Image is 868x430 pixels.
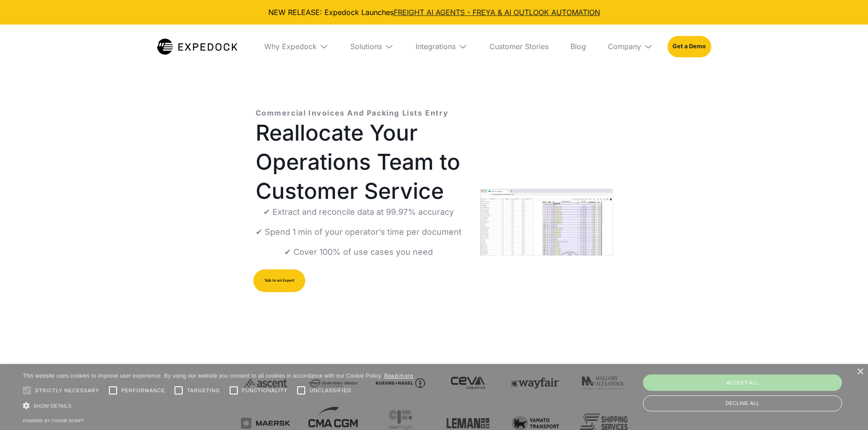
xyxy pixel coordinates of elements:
p: Commercial Invoices And Packing Lists Entry [256,107,449,118]
div: Accept all [643,374,842,391]
div: Company [601,25,660,68]
a: open lightbox [480,189,613,256]
div: Solutions [343,25,401,68]
span: Performance [121,387,165,395]
a: Get a Demo [668,36,711,57]
a: Talk to an Expert [253,269,305,292]
p: ✔ Spend 1 min of your operator’s time per document [256,226,462,238]
div: Decline all [643,395,842,411]
div: Integrations [408,25,475,68]
div: Company [608,42,641,51]
a: Read more [384,372,414,379]
div: Close [857,369,863,375]
div: Why Expedock [264,42,317,51]
div: Solutions [350,42,382,51]
span: Targeting [187,387,220,395]
span: Unclassified [309,387,351,395]
a: FREIGHT AI AGENTS - FREYA & AI OUTLOOK AUTOMATION [394,8,600,17]
a: Customer Stories [482,25,556,68]
div: Show details [23,401,414,410]
h1: Reallocate Your Operations Team to Customer Service [256,118,466,206]
span: Functionality [242,387,288,395]
div: Integrations [416,42,456,51]
div: Why Expedock [257,25,336,68]
a: Blog [563,25,593,68]
a: Powered by cookie-script [23,418,84,423]
span: This website uses cookies to improve user experience. By using our website you consent to all coo... [23,373,382,379]
span: Show details [33,403,72,409]
p: ✔ Extract and reconcile data at 99.97% accuracy [263,206,454,218]
span: Strictly necessary [35,387,99,395]
div: NEW RELEASE: Expedock Launches [7,7,861,17]
p: ✔ Cover 100% of use cases you need [284,246,433,258]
